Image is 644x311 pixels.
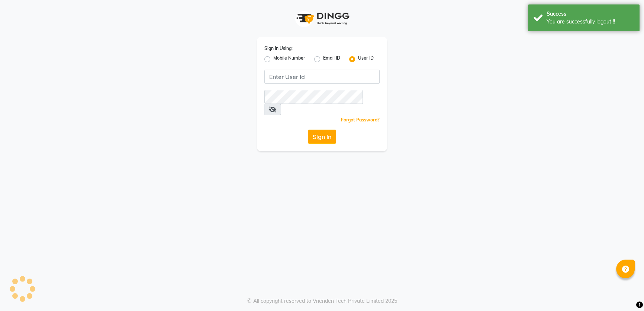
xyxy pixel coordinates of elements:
label: Sign In Using: [264,45,293,52]
button: Sign In [308,130,336,144]
input: Username [264,70,380,84]
div: Success [547,10,634,18]
label: Mobile Number [273,55,305,64]
img: logo1.svg [292,7,352,29]
div: You are successfully logout !! [547,18,634,26]
label: User ID [358,55,374,64]
label: Email ID [323,55,340,64]
input: Username [264,90,363,104]
a: Forgot Password? [341,117,380,123]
